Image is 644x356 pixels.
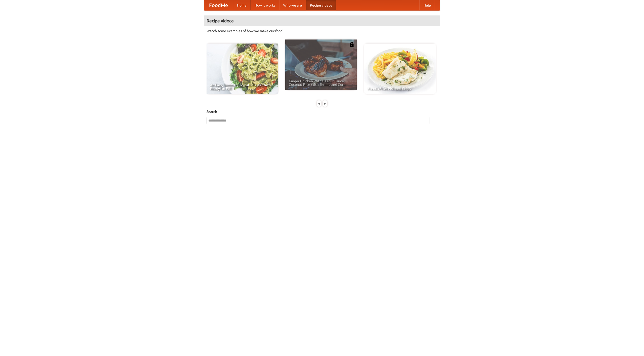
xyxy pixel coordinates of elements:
[233,0,251,10] a: Home
[317,100,321,107] div: «
[349,42,354,47] img: 483408.png
[323,100,327,107] div: »
[306,0,336,10] a: Recipe videos
[279,0,306,10] a: Who we are
[210,83,274,90] span: An Easy, Summery Tomato Pasta That's Ready for Fall
[204,16,440,26] h4: Recipe videos
[368,87,432,90] span: French Fries Fish and Chips
[419,0,435,10] a: Help
[251,0,279,10] a: How it works
[204,0,233,10] a: FoodMe
[207,109,437,114] h5: Search
[364,44,436,94] a: French Fries Fish and Chips
[207,44,278,94] a: An Easy, Summery Tomato Pasta That's Ready for Fall
[207,28,437,33] p: Watch some examples of how we make our food!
